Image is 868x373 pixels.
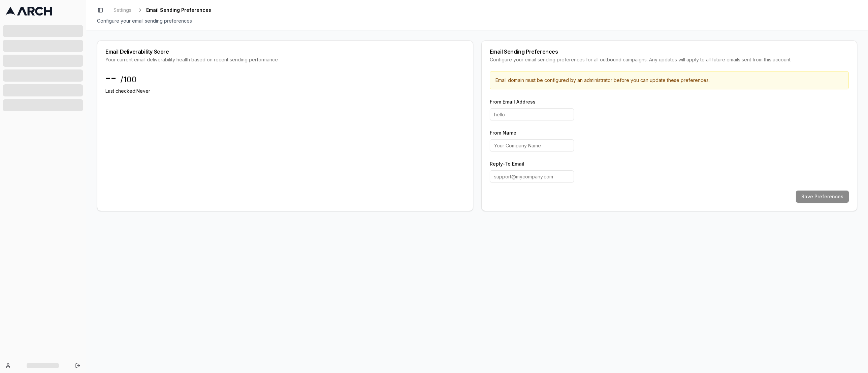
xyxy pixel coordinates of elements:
a: Settings [111,5,134,15]
p: Last checked: Never [105,88,465,94]
span: /100 [120,74,137,85]
label: From Email Address [490,99,536,105]
div: Email Deliverability Score [105,49,465,54]
input: Your Company Name [490,139,574,151]
input: support@mycompany.com [490,170,574,182]
p: Email domain must be configured by an administrator before you can update these preferences. [495,77,843,84]
div: Email Sending Preferences [490,49,849,54]
div: Configure your email sending preferences for all outbound campaigns. Any updates will apply to al... [490,56,849,63]
nav: breadcrumb [111,5,211,15]
button: Log out [73,361,83,370]
span: Email Sending Preferences [146,7,211,13]
div: Your current email deliverability health based on recent sending performance [105,56,465,63]
input: hello [490,108,574,120]
label: Reply-To Email [490,161,524,167]
span: Settings [114,7,131,13]
span: -- [105,71,116,85]
label: From Name [490,130,516,136]
div: Configure your email sending preferences [97,18,857,24]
